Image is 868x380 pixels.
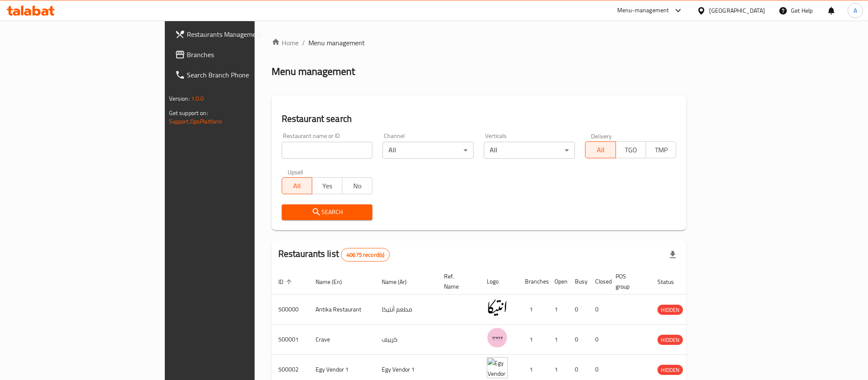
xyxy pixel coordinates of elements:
[657,277,685,287] span: Status
[346,180,369,192] span: No
[444,271,470,292] span: Ref. Name
[383,142,474,159] div: All
[568,295,588,325] td: 0
[487,297,508,318] img: Antika Restaurant
[278,248,390,262] h2: Restaurants list
[169,107,208,118] span: Get support on:
[191,93,204,104] span: 1.0.0
[272,65,355,78] h2: Menu management
[589,144,612,156] span: All
[312,177,342,194] button: Yes
[548,325,568,355] td: 1
[585,141,616,158] button: All
[282,113,677,125] h2: Restaurant search
[278,277,294,287] span: ID
[341,251,389,259] span: 40675 record(s)
[282,177,312,194] button: All
[518,269,548,295] th: Branches
[548,295,568,325] td: 1
[657,305,683,315] span: HIDDEN
[316,277,353,287] span: Name (En)
[309,325,375,355] td: Crave
[617,6,669,16] div: Menu-management
[308,38,365,48] span: Menu management
[382,277,418,287] span: Name (Ar)
[588,269,609,295] th: Closed
[646,141,676,158] button: TMP
[568,325,588,355] td: 0
[588,325,609,355] td: 0
[187,70,303,80] span: Search Branch Phone
[187,50,303,60] span: Branches
[168,65,310,85] a: Search Branch Phone
[487,327,508,348] img: Crave
[518,325,548,355] td: 1
[591,133,612,139] label: Delivery
[657,335,683,345] span: HIDDEN
[619,144,643,156] span: TGO
[548,269,568,295] th: Open
[169,116,223,127] a: Support.OpsPlatform
[342,177,372,194] button: No
[616,271,641,292] span: POS group
[518,295,548,325] td: 1
[168,44,310,65] a: Branches
[568,269,588,295] th: Busy
[375,325,437,355] td: كرييف
[649,144,673,156] span: TMP
[375,295,437,325] td: مطعم أنتيكا
[288,169,303,175] label: Upsell
[657,365,683,375] div: HIDDEN
[588,295,609,325] td: 0
[282,204,373,220] button: Search
[169,93,190,104] span: Version:
[187,29,303,39] span: Restaurants Management
[286,180,309,192] span: All
[341,248,390,262] div: Total records count
[480,269,518,295] th: Logo
[272,38,687,48] nav: breadcrumb
[663,245,683,265] div: Export file
[616,141,646,158] button: TGO
[657,365,683,375] span: HIDDEN
[168,24,310,44] a: Restaurants Management
[316,180,339,192] span: Yes
[282,142,373,159] input: Search for restaurant name or ID..
[709,6,765,15] div: [GEOGRAPHIC_DATA]
[487,357,508,378] img: Egy Vendor 1
[484,142,575,159] div: All
[288,207,366,218] span: Search
[309,295,375,325] td: Antika Restaurant
[854,6,857,15] span: A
